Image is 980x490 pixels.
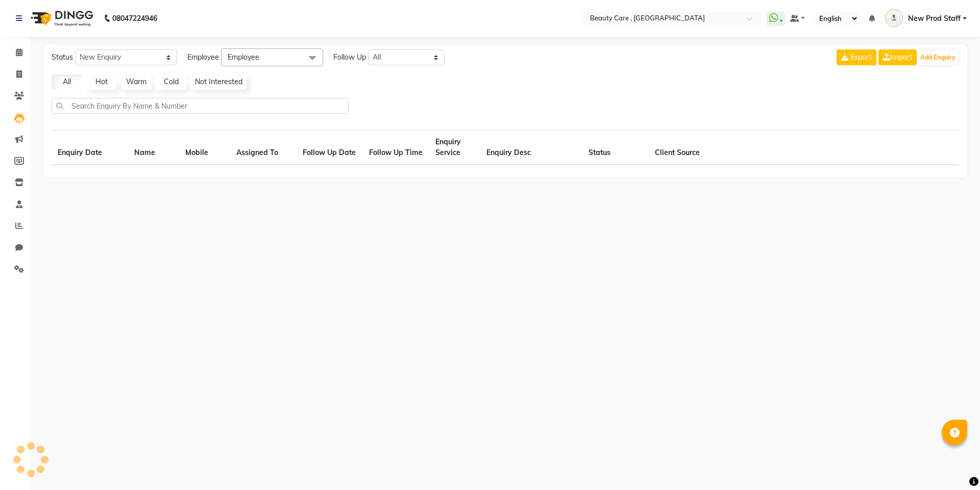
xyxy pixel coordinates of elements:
[582,131,649,165] th: Status
[363,131,429,165] th: Follow Up Time
[52,52,73,63] span: Status
[26,4,96,33] img: logo
[429,131,480,165] th: Enquiry Service
[190,74,247,90] a: Not Interested
[128,131,179,165] th: Name
[156,74,186,90] a: Cold
[837,49,876,65] button: Export
[187,52,219,63] span: Employee
[480,131,582,165] th: Enquiry Desc
[121,74,152,90] a: Warm
[112,4,157,33] b: 08047224946
[878,49,917,65] a: Import
[649,131,715,165] th: Client Source
[333,52,366,63] span: Follow Up
[885,9,903,27] img: New Prod Staff
[230,131,297,165] th: Assigned To
[86,74,117,90] a: Hot
[52,74,82,90] a: All
[918,50,958,65] button: Add Enquiry
[52,98,349,114] input: Search Enquiry By Name & Number
[908,13,961,24] span: New Prod Staff
[179,131,230,165] th: Mobile
[228,53,259,62] span: Employee
[850,53,872,62] span: Export
[297,131,363,165] th: Follow Up Date
[52,131,128,165] th: Enquiry Date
